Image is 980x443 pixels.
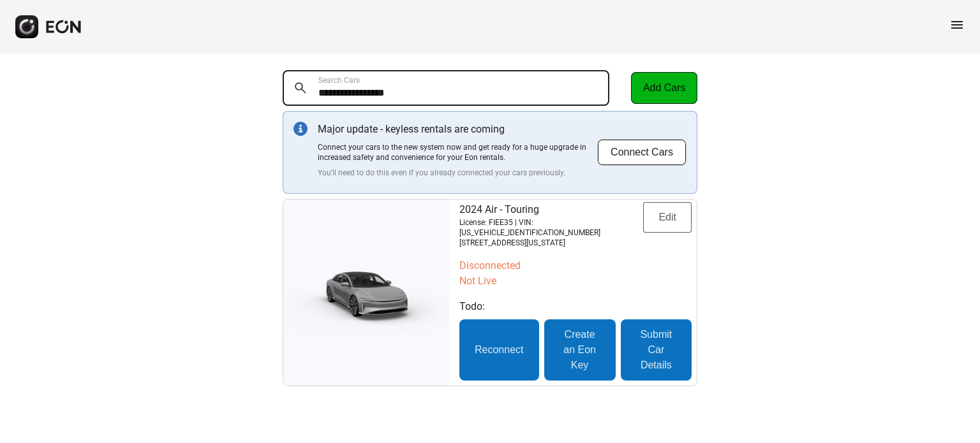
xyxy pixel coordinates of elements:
[949,17,965,33] span: menu
[544,319,616,381] button: Create an Eon Key
[459,319,539,381] button: Reconnect
[459,238,643,248] p: [STREET_ADDRESS][US_STATE]
[631,72,697,104] button: Add Cars
[318,122,597,137] p: Major update - keyless rentals are coming
[318,168,597,178] p: You'll need to do this even if you already connected your cars previously.
[643,202,692,233] button: Edit
[293,122,308,136] img: info
[459,299,692,314] p: Todo:
[318,75,360,85] label: Search Cars
[459,273,692,289] p: Not Live
[459,217,643,238] p: License: FIEE35 | VIN: [US_VEHICLE_IDENTIFICATION_NUMBER]
[283,251,449,334] img: car
[459,202,643,217] p: 2024 Air - Touring
[597,139,687,166] button: Connect Cars
[318,142,597,163] p: Connect your cars to the new system now and get ready for a huge upgrade in increased safety and ...
[621,319,692,381] button: Submit Car Details
[459,258,692,273] p: Disconnected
